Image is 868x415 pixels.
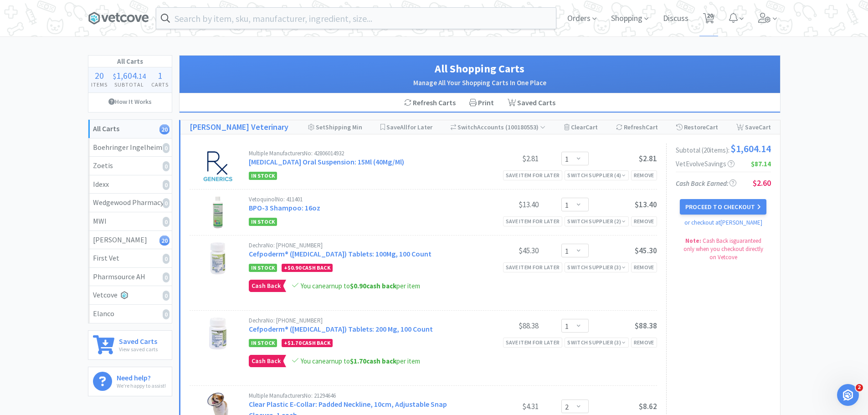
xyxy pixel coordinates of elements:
[397,93,462,113] div: Refresh Carts
[88,56,172,67] h1: All Carts
[88,231,172,250] a: [PERSON_NAME]20
[110,80,149,89] h4: Subtotal
[501,93,562,113] a: Saved Carts
[386,123,432,131] span: Save for Later
[93,142,167,154] div: Boehringer Ingelheim
[93,124,119,133] strong: All Carts
[685,237,701,245] strong: Note:
[159,124,169,134] i: 20
[288,339,301,346] span: $1.70
[457,123,477,131] span: Switch
[88,93,172,110] a: How It Works
[301,357,420,365] span: You can earn up to per item
[350,282,396,290] strong: cash back
[88,80,110,89] h4: Items
[139,72,146,81] span: 14
[730,143,771,154] span: $1,604.14
[856,384,863,391] span: 2
[113,72,116,81] span: $
[631,170,657,180] div: Remove
[202,150,234,182] img: 4c10e5574f8241869e8b3acf8cd7d35e_432922.jpeg
[706,123,718,131] span: Cart
[680,199,766,215] button: Proceed to Checkout
[93,179,167,190] div: Idexx
[163,198,169,208] i: 0
[116,70,137,81] span: 1,604
[470,401,539,412] div: $4.31
[470,245,539,256] div: $45.30
[93,308,167,320] div: Elanco
[249,393,470,399] div: Multiple Manufacturers No: 21294646
[88,175,172,194] a: Idexx0
[676,143,771,154] div: Subtotal ( 20 item s ):
[503,262,563,272] div: Save item for later
[93,215,167,227] div: MWI
[308,120,362,134] div: Shipping Min
[635,200,657,210] span: $13.40
[202,196,234,228] img: cbadf060dcb544c485c23883689399e6_76292.jpeg
[93,197,167,209] div: Wedgewood Pharmacy
[249,172,277,180] span: In Stock
[567,171,626,179] div: Switch Supplier ( 4 )
[683,237,763,261] span: Cash Back is guaranteed only when you checkout directly on Vetcove
[88,330,172,360] a: Saved CartsView saved carts
[158,70,162,81] span: 1
[189,77,771,88] h2: Manage All Your Shopping Carts In One Place
[282,264,333,272] div: + Cash Back
[88,268,172,287] a: Pharmsource AH0
[88,249,172,268] a: First Vet0
[202,318,234,349] img: 8332268b570b4204b7cb756d39661ba8_310972.jpeg
[470,153,539,164] div: $2.81
[249,339,277,347] span: In Stock
[163,272,169,282] i: 0
[119,335,158,345] h6: Saved Carts
[684,219,762,226] a: or checkout at [PERSON_NAME]
[249,196,470,202] div: Vetoquinol No: 411401
[288,264,301,271] span: $0.90
[751,160,771,167] span: $87.14
[88,120,172,138] a: All Carts20
[631,338,657,347] div: Remove
[249,264,277,272] span: In Stock
[282,339,333,347] div: + Cash Back
[753,178,771,188] span: $2.60
[616,120,658,134] div: Refresh
[676,160,734,167] span: VetEvolve Savings
[93,252,167,264] div: First Vet
[117,372,166,381] h6: Need help?
[503,170,563,180] div: Save item for later
[586,123,598,131] span: Cart
[93,234,167,246] div: [PERSON_NAME]
[567,217,626,225] div: Switch Supplier ( 2 )
[159,236,169,246] i: 20
[639,154,657,164] span: $2.81
[163,254,169,264] i: 0
[249,242,470,248] div: Dechra No: [PHONE_NUMBER]
[119,345,158,354] p: View saved carts
[163,291,169,301] i: 0
[95,70,104,81] span: 20
[249,355,283,367] span: Cash Back
[189,60,771,77] h1: All Shopping Carts
[350,282,366,290] span: $0.90
[149,80,171,89] h4: Carts
[110,71,149,80] div: .
[470,320,539,331] div: $88.38
[699,15,718,24] a: 20
[503,216,563,226] div: Save item for later
[759,123,771,131] span: Cart
[400,123,407,131] span: All
[503,338,563,347] div: Save item for later
[316,123,325,131] span: Set
[567,263,626,272] div: Switch Supplier ( 3 )
[462,93,501,113] div: Print
[163,143,169,153] i: 0
[163,161,169,171] i: 0
[676,120,718,134] div: Restore
[567,338,626,347] div: Switch Supplier ( 3 )
[350,357,396,365] strong: cash back
[631,262,657,272] div: Remove
[190,121,288,134] h1: [PERSON_NAME] Veterinary
[163,180,169,190] i: 0
[646,123,658,131] span: Cart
